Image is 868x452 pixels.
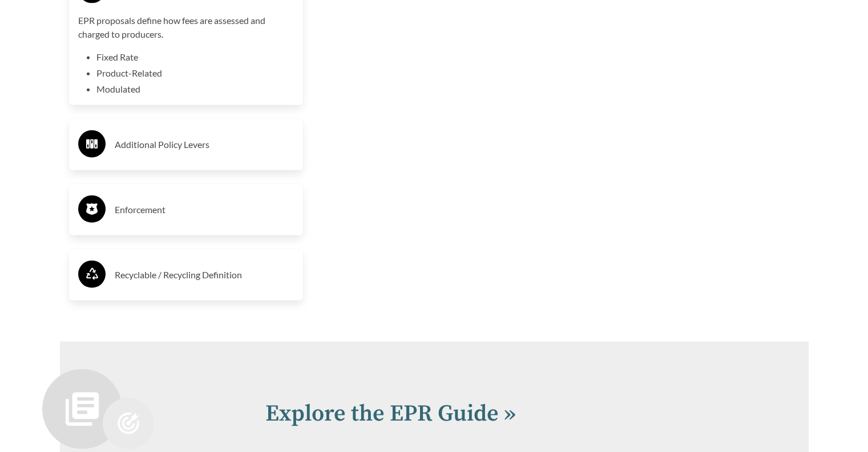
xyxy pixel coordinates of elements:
h3: Enforcement [115,201,294,219]
h3: Additional Policy Levers [115,135,294,154]
a: Explore the EPR Guide » [265,399,516,428]
li: Modulated [96,82,294,96]
p: EPR proposals define how fees are assessed and charged to producers. [78,14,294,41]
h3: Recyclable / Recycling Definition [115,266,294,284]
li: Product-Related [96,66,294,80]
li: Fixed Rate [96,50,294,64]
